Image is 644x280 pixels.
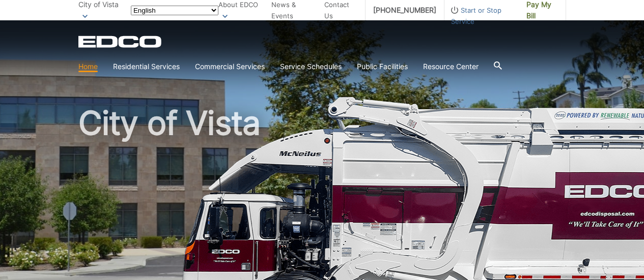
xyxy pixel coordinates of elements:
a: Residential Services [113,61,180,72]
a: EDCD logo. Return to the homepage. [78,36,163,48]
a: Service Schedules [280,61,342,72]
a: Home [78,61,98,72]
a: Resource Center [423,61,479,72]
a: Public Facilities [357,61,408,72]
a: Commercial Services [195,61,265,72]
select: Select a language [131,6,218,15]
